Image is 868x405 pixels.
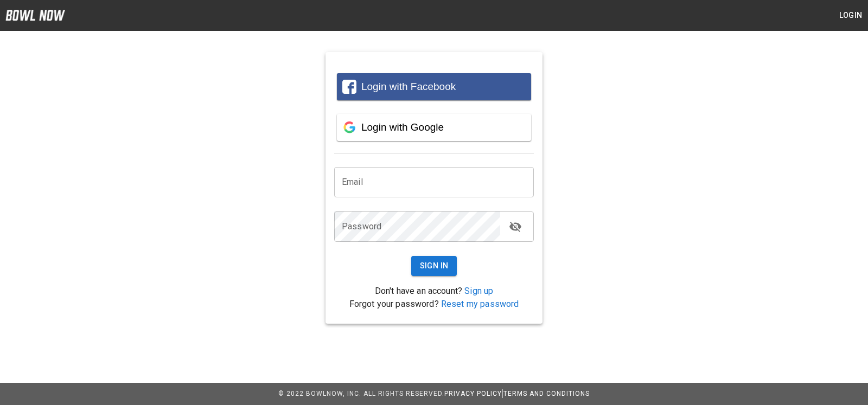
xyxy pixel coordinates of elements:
p: Don't have an account? [334,285,534,298]
button: Login with Facebook [337,73,531,100]
span: © 2022 BowlNow, Inc. All Rights Reserved. [278,390,444,397]
a: Reset my password [441,299,519,309]
span: Login with Google [361,121,444,133]
a: Terms and Conditions [503,390,590,397]
a: Privacy Policy [444,390,502,397]
button: Login [833,5,868,25]
span: Login with Facebook [361,81,456,92]
a: Sign up [464,286,493,296]
button: Sign In [411,256,457,276]
button: toggle password visibility [505,216,526,237]
p: Forgot your password? [334,298,534,311]
img: logo [5,10,65,21]
button: Login with Google [337,114,531,141]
